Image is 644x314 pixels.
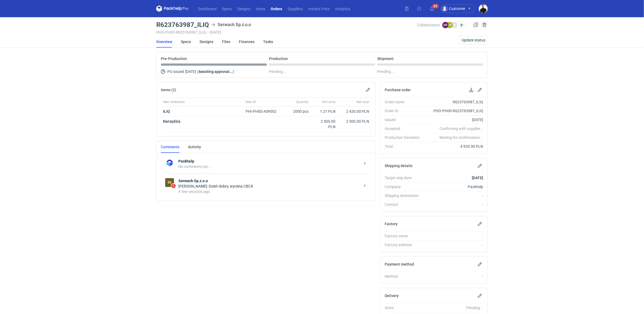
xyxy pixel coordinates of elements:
span: 1 [171,184,176,188]
button: Edit delivery details [477,292,483,299]
div: PHI-PH00-A09002 [246,109,282,114]
p: Pre-Production [161,57,187,61]
h2: Factory [385,222,398,226]
h2: Items (2) [161,88,176,92]
h3: R623763987_ILIQ [156,22,209,28]
a: Specs [219,5,235,12]
div: PHO-PH00-R623763987_ILIQ [DATE] [156,30,417,34]
span: [DATE] [185,68,196,75]
button: Edit shipping details [477,163,483,169]
h2: Purchase order [385,88,411,92]
div: Customer [441,5,465,12]
div: Packhelp [424,184,483,189]
figcaption: IK [451,22,458,28]
a: Duplicate [473,22,479,28]
div: Accepted [385,126,424,131]
span: ( [197,69,199,74]
div: R623763987_ILIQ [424,99,483,105]
span: Quantity [296,100,309,104]
div: - [424,193,483,198]
em: Pending... [466,306,483,310]
a: Files [222,36,230,48]
div: - [424,274,483,279]
div: Production Deviation [385,135,424,140]
a: Orders [268,5,285,12]
div: 2 500.00 PLN [340,119,369,124]
a: Comments [161,141,179,153]
a: Items [253,5,268,12]
div: No comments yet... [178,164,360,169]
button: Edit purchase order [477,87,483,93]
div: Total [385,144,424,149]
div: [DATE] [424,117,483,122]
a: Overview [156,36,172,48]
a: ILIQ [163,109,170,114]
strong: [DATE] [472,176,483,180]
div: - [424,242,483,248]
span: Update status [462,38,485,42]
button: Edit collaborators [458,22,465,29]
strong: Narzędzia [163,119,181,124]
div: 4 920.00 PLN [424,144,483,149]
span: Pending... [269,68,286,75]
div: Contact [385,202,424,207]
div: Factory name [385,233,424,239]
a: Instant Price [306,5,332,12]
button: Cancel order [481,22,488,28]
div: Pending... [377,68,483,75]
p: Production [269,57,288,61]
div: Company [385,184,424,189]
div: [PERSON_NAME]: Dzień dobry, wycena CBCX [178,184,360,189]
a: Analytics [332,5,353,12]
div: Issued [385,117,424,122]
a: Suppliers [285,5,306,12]
div: Order ID [385,108,424,114]
div: - [424,202,483,207]
h2: Shipping details [385,164,412,168]
img: Packhelp [165,158,174,167]
div: Shipping destination [385,193,424,198]
strong: Awaiting approval... [199,69,233,74]
a: Designs [235,5,253,12]
button: 31 [428,4,436,13]
span: Net total [356,100,369,104]
span: ) [233,69,234,74]
div: Serwach Sp.z.o.o [211,22,251,28]
div: State [385,305,424,311]
button: Edit factory details [477,221,483,227]
button: Edit items [365,87,371,93]
div: 2000 pcs [284,107,311,117]
em: Waiting for confirmation... [439,135,483,140]
div: Factory address [385,242,424,248]
span: Item ID [246,100,256,104]
div: - [424,233,483,239]
div: Order name [385,99,424,105]
div: 2 500.00 PLN [313,119,335,129]
svg: Packhelp Pro [156,5,189,12]
figcaption: SS [165,178,174,187]
a: Specs [181,36,191,48]
div: Method [385,274,424,279]
strong: Serwach Sp.z.o.o [178,178,360,184]
div: Target ship date [385,175,424,181]
strong: Packhelp [178,158,360,164]
div: PHO-PH00-R623763987_ILIQ [424,108,483,114]
div: 1.21 PLN [313,109,335,114]
button: Update status [459,36,488,44]
span: Unit price [322,100,335,104]
a: Dashboard [195,5,219,12]
em: Confirming with supplier... [440,126,483,131]
a: Activity [188,141,201,153]
div: Serwach Sp.z.o.o [165,178,174,187]
img: Tomasz Kubiak [479,4,488,13]
div: 2 420.00 PLN [340,109,369,114]
div: A few seconds ago [178,189,360,194]
figcaption: ŁP [447,22,453,28]
button: Edit payment method [477,261,483,267]
span: Item nickname [163,100,185,104]
button: Customer [440,4,479,13]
